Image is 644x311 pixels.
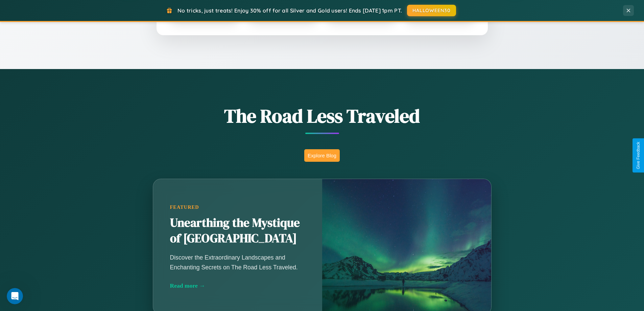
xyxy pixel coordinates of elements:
span: No tricks, just treats! Enjoy 30% off for all Silver and Gold users! Ends [DATE] 1pm PT. [177,7,402,14]
div: Give Feedback [636,142,641,169]
button: HALLOWEEN30 [407,5,456,16]
div: Read more → [170,282,305,289]
h2: Unearthing the Mystique of [GEOGRAPHIC_DATA] [170,215,305,246]
iframe: Intercom live chat [7,288,23,304]
div: Featured [170,204,305,210]
p: Discover the Extraordinary Landscapes and Enchanting Secrets on The Road Less Traveled. [170,253,305,272]
h1: The Road Less Traveled [119,103,525,129]
button: Explore Blog [304,149,340,162]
